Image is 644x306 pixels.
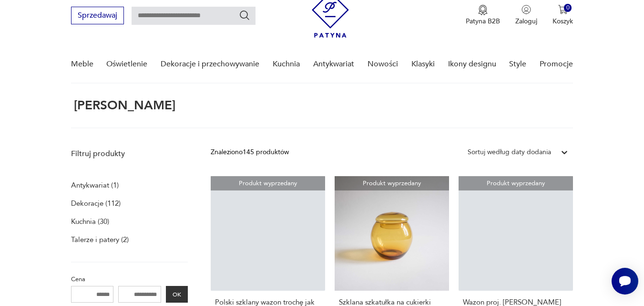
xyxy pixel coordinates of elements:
[466,5,500,26] button: Patyna B2B
[521,5,531,14] img: Ikonka użytkownika
[558,5,568,14] img: Ikona koszyka
[552,5,573,26] button: 0Koszyk
[478,5,488,15] img: Ikona medalu
[71,197,121,210] a: Dekoracje (112)
[166,286,188,303] button: OK
[509,46,526,83] a: Style
[106,46,147,83] a: Oświetlenie
[466,17,500,26] p: Patyna B2B
[466,5,500,26] a: Ikona medaluPatyna B2B
[552,17,573,26] p: Koszyk
[448,46,496,83] a: Ikony designu
[540,46,573,83] a: Promocje
[71,7,124,24] button: Sprzedawaj
[515,17,537,26] p: Zaloguj
[71,148,188,159] p: Filtruj produkty
[71,179,119,192] a: Antykwariat (1)
[211,147,289,158] div: Znaleziono 145 produktów
[368,46,398,83] a: Nowości
[564,4,572,12] div: 0
[273,46,300,83] a: Kuchnia
[71,274,188,285] p: Cena
[71,233,129,246] a: Talerze i patery (2)
[468,147,551,158] div: Sortuj według daty dodania
[71,46,93,83] a: Meble
[612,268,638,295] iframe: Smartsupp widget button
[313,46,354,83] a: Antykwariat
[71,215,109,228] a: Kuchnia (30)
[71,13,124,20] a: Sprzedawaj
[71,99,175,112] h1: [PERSON_NAME]
[411,46,435,83] a: Klasyki
[515,5,537,26] button: Zaloguj
[161,46,259,83] a: Dekoracje i przechowywanie
[239,10,250,21] button: Szukaj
